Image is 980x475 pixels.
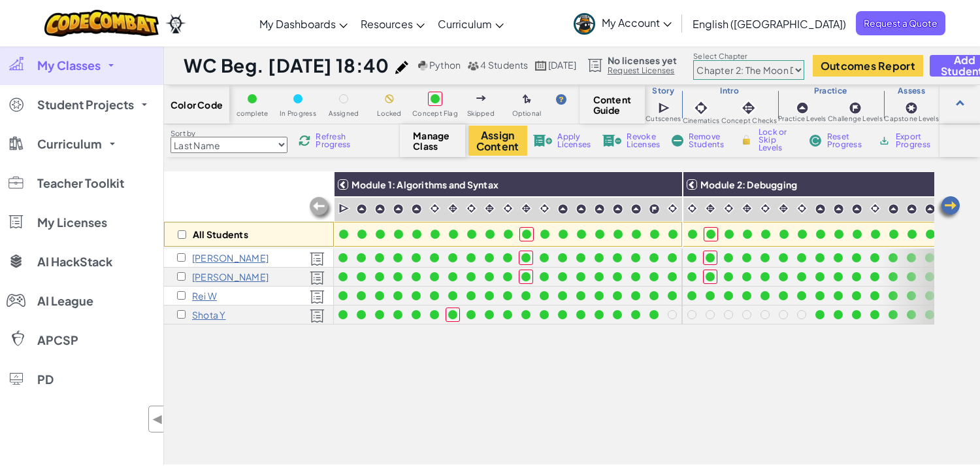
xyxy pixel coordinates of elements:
img: IconInteractive.svg [704,202,717,215]
span: complete [237,110,269,117]
h3: Assess [883,86,939,96]
img: IconCinematic.svg [686,202,698,215]
p: All Students [193,229,248,239]
span: Practice Levels [778,115,826,122]
img: calendar.svg [535,61,547,71]
img: IconPracticeLevel.svg [393,203,404,215]
span: Module 2: Debugging [700,179,797,190]
span: English ([GEOGRAPHIC_DATA]) [693,17,846,31]
img: IconInteractive.svg [483,202,496,215]
img: IconPracticeLevel.svg [924,203,936,215]
img: IconArchive.svg [878,135,890,147]
img: IconPracticeLevel.svg [833,203,844,215]
a: My Dashboards [253,6,354,41]
span: Student Projects [37,99,134,111]
img: IconPracticeLevel.svg [557,203,568,215]
h3: Story [645,86,682,96]
span: Locked [377,110,401,117]
img: Arrow_Left.png [936,195,962,221]
img: IconInteractive.svg [740,99,758,117]
span: Curriculum [37,138,102,150]
span: My Account [602,16,672,29]
span: Teacher Toolkit [37,177,124,189]
span: 4 Students [480,59,528,71]
img: IconPracticeLevel.svg [906,203,917,215]
span: Concept Flag [412,110,458,117]
button: Outcomes Report [813,55,923,77]
a: CodeCombat logo [44,10,159,37]
img: IconInteractive.svg [777,202,790,215]
label: Select Chapter [693,51,804,62]
h1: WC Beg. [DATE] 18:40 [184,53,389,78]
h3: Practice [777,86,883,96]
span: Challenge Levels [828,115,883,122]
span: AI League [37,295,93,307]
a: English ([GEOGRAPHIC_DATA]) [686,6,853,41]
span: My Dashboards [259,17,336,31]
img: IconPracticeLevel.svg [594,203,605,215]
img: IconCutscene.svg [338,202,351,215]
span: Capstone Levels [884,115,938,122]
img: Licensed [310,271,325,285]
img: IconPracticeLevel.svg [851,203,862,215]
img: IconInteractive.svg [520,202,532,215]
img: IconLock.svg [740,134,753,146]
span: Reset Progress [827,133,866,149]
p: Sota K [192,272,269,282]
span: Content Guide [593,94,632,115]
img: IconReload.svg [299,135,310,147]
img: Licensed [310,309,325,323]
img: IconPracticeLevel.svg [356,203,367,215]
img: IconCinematic.svg [465,202,478,215]
img: IconCinematic.svg [759,202,772,215]
span: Module 1: Algorithms and Syntax [351,179,498,190]
img: IconCinematic.svg [538,202,551,215]
span: Apply Licenses [557,133,591,149]
img: IconCinematic.svg [692,99,710,117]
p: Shuya K [192,253,269,263]
p: Rei W [192,290,217,301]
img: IconLicenseRevoke.svg [602,135,622,147]
img: IconCinematic.svg [869,202,881,215]
span: Cutscenes [645,115,681,122]
span: Color Code [171,99,223,110]
img: Licensed [310,252,325,266]
span: Concept Checks [721,117,777,124]
span: [DATE] [548,59,576,71]
span: Manage Class [413,130,451,151]
img: IconCinematic.svg [502,202,514,215]
img: IconChallengeLevel.svg [849,101,862,114]
img: IconCutscene.svg [658,101,672,115]
img: IconOptionalLevel.svg [523,94,531,105]
label: Sort by [171,128,287,139]
img: IconPracticeLevel.svg [815,203,826,215]
span: Curriculum [438,17,492,31]
img: IconCinematic.svg [666,202,679,215]
img: avatar [574,13,595,35]
img: IconPracticeLevel.svg [576,203,587,215]
img: IconCinematic.svg [723,202,735,215]
img: IconInteractive.svg [741,202,753,215]
img: Arrow_Left_Inactive.png [308,196,334,222]
img: IconChallengeLevel.svg [649,203,660,215]
img: IconPracticeLevel.svg [411,203,422,215]
img: IconSkippedLevel.svg [476,96,486,101]
span: Refresh Progress [316,133,356,149]
span: My Licenses [37,217,107,228]
img: IconReset.svg [809,135,822,147]
img: MultipleUsers.png [467,61,479,71]
img: iconPencil.svg [395,61,408,74]
span: Assigned [329,110,359,117]
img: IconPracticeLevel.svg [630,203,642,215]
h3: Intro [682,86,777,96]
img: IconCinematic.svg [796,202,808,215]
span: In Progress [280,110,316,117]
img: IconLicenseApply.svg [533,135,553,147]
a: My Account [567,3,678,44]
span: Lock or Skip Levels [759,128,797,152]
a: Request a Quote [856,11,945,35]
img: IconInteractive.svg [447,202,459,215]
img: IconRemoveStudents.svg [672,135,683,147]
